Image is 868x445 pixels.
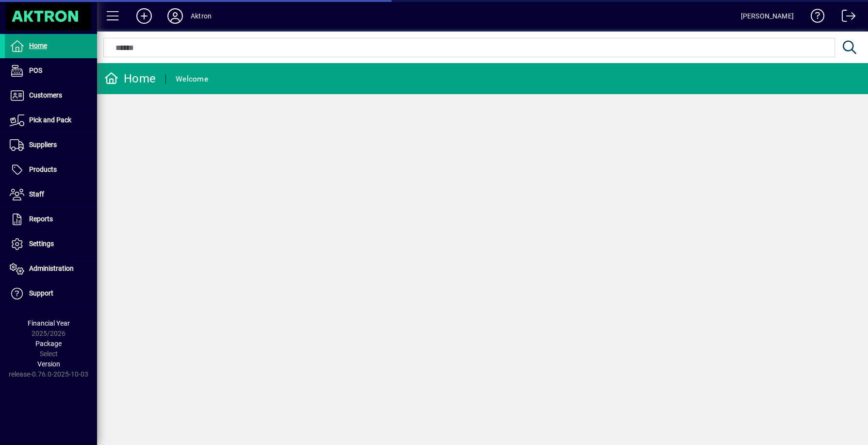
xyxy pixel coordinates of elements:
[835,2,856,33] a: Logout
[5,232,97,256] a: Settings
[37,360,60,368] span: Version
[5,257,97,281] a: Administration
[5,182,97,207] a: Staff
[29,215,53,223] span: Reports
[35,340,62,347] span: Package
[29,141,57,148] span: Suppliers
[191,8,212,24] div: Aktron
[5,281,97,306] a: Support
[5,108,97,132] a: Pick and Pack
[29,289,53,297] span: Support
[29,42,47,49] span: Home
[104,71,156,86] div: Home
[29,91,62,99] span: Customers
[5,83,97,108] a: Customers
[129,7,160,25] button: Add
[176,71,208,87] div: Welcome
[741,8,794,24] div: [PERSON_NAME]
[5,158,97,182] a: Products
[29,66,42,74] span: POS
[29,190,44,198] span: Staff
[5,207,97,231] a: Reports
[803,2,825,33] a: Knowledge Base
[29,240,54,247] span: Settings
[29,264,74,272] span: Administration
[5,133,97,157] a: Suppliers
[28,319,70,327] span: Financial Year
[29,116,71,124] span: Pick and Pack
[160,7,191,25] button: Profile
[5,59,97,83] a: POS
[29,165,57,173] span: Products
